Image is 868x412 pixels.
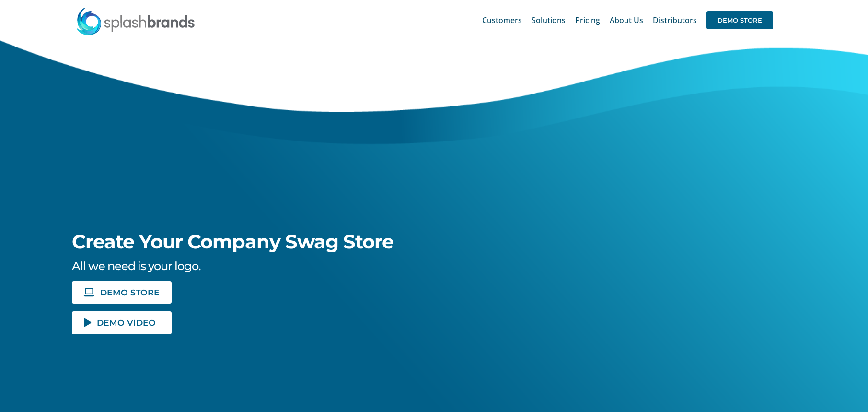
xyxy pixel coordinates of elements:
span: Distributors [653,16,697,24]
span: Solutions [532,16,566,24]
nav: Main Menu [482,5,773,35]
span: DEMO VIDEO [97,318,156,327]
span: All we need is your logo. [72,259,200,273]
a: Distributors [653,5,697,35]
a: Customers [482,5,522,35]
span: About Us [610,16,643,24]
a: DEMO STORE [72,281,172,304]
span: Pricing [575,16,600,24]
a: DEMO STORE [706,5,773,35]
span: Create Your Company Swag Store [72,230,393,253]
a: Pricing [575,5,600,35]
span: DEMO STORE [100,288,160,296]
img: SplashBrands.com Logo [76,7,196,35]
span: Customers [482,16,522,24]
span: DEMO STORE [706,11,773,29]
